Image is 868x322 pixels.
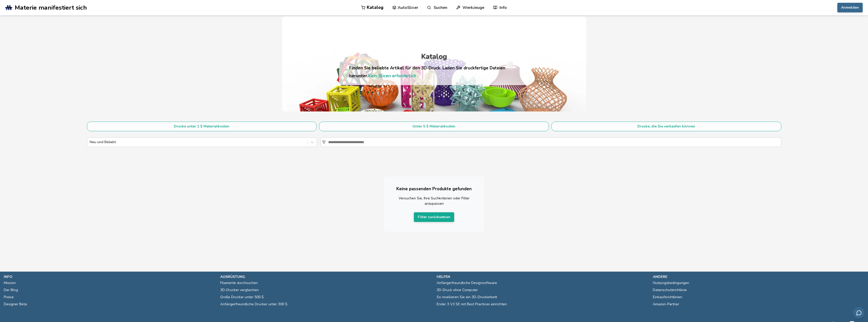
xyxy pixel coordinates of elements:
[414,212,454,222] button: Filter zurücksetzen
[4,288,18,292] font: Der Blog
[174,124,229,129] font: Drucke unter 1 $ Materialkosten
[653,280,689,285] font: Nutzungsbedingungen
[841,5,859,10] font: Anmelden
[4,294,14,301] a: Preise
[437,274,450,279] font: helfen
[398,5,418,10] font: AutoSlicer
[421,52,447,61] font: Katalog
[367,5,383,10] font: Katalog
[368,73,416,79] a: Kein Slicen erforderlich
[437,279,497,287] a: Anfängerfreundliche Designsoftware
[437,295,497,299] font: So nivellieren Sie ein 3D-Druckerbett
[399,196,470,206] font: Versuchen Sie, Ihre Suchkriterien oder Filter anzupassen
[4,279,16,287] a: Mission
[437,294,497,301] a: So nivellieren Sie ein 3D-Druckerbett
[413,124,455,129] font: Unter 5 $ Materialkosten
[349,65,505,79] font: Finden Sie beliebte Artikel für den 3D-Druck. Laden Sie druckfertige Dateien herunter.
[653,274,667,279] font: andere
[220,287,259,294] a: 3D-Drucker vergleichen
[437,301,507,308] a: Ender 3 V3 SE mit Best Practices einrichten
[87,122,317,131] button: Drucke unter 1 $ Materialkosten
[220,279,258,287] a: Filamente durchsuchen
[220,295,264,299] font: Große Drucker unter 500 $
[4,301,27,308] a: Designer Beta
[551,122,781,131] button: Drucke, die Sie verkaufen können
[220,301,287,308] a: Anfängerfreundliche Drucker unter 300 $
[463,5,484,10] font: Werkzeuge
[437,302,507,307] font: Ender 3 V3 SE mit Best Practices einrichten
[437,287,478,294] a: 3D-Druck ohne Computer
[220,294,264,301] a: Große Drucker unter 500 $
[637,124,695,129] font: Drucke, die Sie verkaufen können
[4,280,16,285] font: Mission
[653,301,679,308] a: Amazon-Partner
[220,280,258,285] font: Filamente durchsuchen
[837,3,863,12] button: Anmelden
[396,186,472,192] font: Keine passenden Produkte gefunden
[220,274,245,279] font: Ausrüstung
[653,295,682,299] font: Einkaufsrichtlinien
[500,5,507,10] font: Info
[418,215,450,219] font: Filter zurücksetzen
[653,294,682,301] a: Einkaufsrichtlinien
[653,279,689,287] a: Nutzungsbedingungen
[15,3,87,12] font: Materie manifestiert sich
[4,287,18,294] a: Der Blog
[319,122,549,131] button: Unter 5 $ Materialkosten
[437,288,478,292] font: 3D-Druck ohne Computer
[4,274,12,279] font: Info
[653,287,687,294] a: Datenschutzrichtlinie
[653,288,687,292] font: Datenschutzrichtlinie
[220,302,287,307] font: Anfängerfreundliche Drucker unter 300 $
[90,140,91,144] input: Neu und Beliebt
[220,288,259,292] font: 3D-Drucker vergleichen
[4,302,27,307] font: Designer Beta
[4,295,14,299] font: Preise
[653,302,679,307] font: Amazon-Partner
[437,280,497,285] font: Anfängerfreundliche Designsoftware
[434,5,447,10] font: Suchen
[853,307,864,318] button: Feedback per E-Mail senden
